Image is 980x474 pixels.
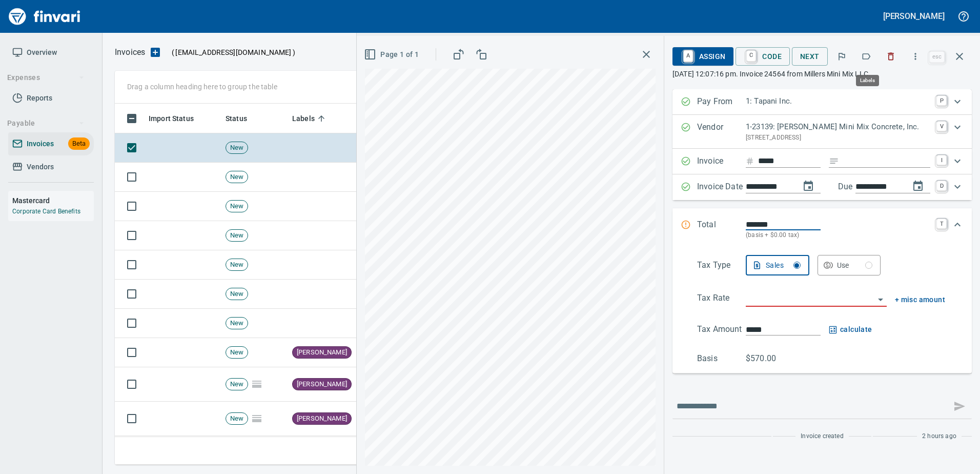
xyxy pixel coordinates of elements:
span: New [226,414,248,424]
span: Labels [292,112,315,125]
p: ( ) [166,47,295,57]
span: Reports [27,92,52,105]
a: Vendors [8,155,94,179]
span: Code [744,48,782,65]
button: Open [873,292,888,307]
p: Invoice Date [697,181,746,194]
nav: breadcrumb [115,46,145,58]
p: Total [697,219,746,241]
span: Next [800,50,820,63]
td: [DATE] [352,402,409,436]
button: calculate [829,323,872,336]
button: change date [796,174,821,199]
img: Finvari [6,4,83,29]
p: Due [838,181,887,193]
span: [PERSON_NAME] [293,348,351,358]
button: Payable [3,114,89,133]
td: [DATE] [352,250,409,280]
div: Expand [672,174,972,200]
a: esc [929,51,945,63]
p: [DATE] 12:07:16 pm. Invoice 24564 from Millers Mini Mix LLC. [672,69,972,79]
button: More [904,45,927,68]
p: Basis [697,352,746,365]
span: Beta [68,138,90,150]
td: [DATE] [352,367,409,402]
div: Expand [672,115,972,149]
a: Corporate Card Benefits [12,208,80,215]
p: Drag a column heading here to group the table [127,82,277,92]
td: [DATE] [352,133,409,163]
span: [PERSON_NAME] [293,380,351,389]
svg: Invoice number [746,155,754,167]
p: Tax Amount [697,323,746,336]
p: Pay From [697,95,746,109]
span: New [226,231,248,241]
span: New [226,380,248,389]
span: Pages Split [248,380,266,388]
p: Tax Rate [697,292,746,307]
a: I [936,155,947,165]
a: V [936,121,947,131]
h5: [PERSON_NAME] [883,11,945,22]
a: A [683,50,693,62]
span: Payable [7,117,85,130]
span: New [226,172,248,182]
span: Status [226,112,247,125]
p: (basis + $0.00 tax) [746,230,930,241]
span: Pages Split [248,414,266,422]
span: This records your message into the invoice and notifies anyone mentioned [947,394,972,419]
span: New [226,289,248,299]
p: [STREET_ADDRESS] [746,133,930,143]
p: Tax Type [697,259,746,275]
button: change due date [906,174,930,199]
div: Sales [766,259,801,272]
a: D [936,181,947,191]
span: 2 hours ago [922,431,956,442]
span: Status [226,112,260,125]
p: Invoice [697,155,746,168]
div: Expand [672,89,972,115]
span: Close invoice [927,44,972,69]
button: Use [818,255,881,275]
p: 1: Tapani Inc. [746,95,930,107]
svg: Invoice description [829,156,839,166]
p: Vendor [697,121,746,143]
span: Vendors [27,161,54,173]
a: T [936,219,947,229]
span: Import Status [149,112,194,125]
button: + misc amount [895,293,945,306]
button: Flag [830,45,853,68]
td: [DATE] [352,192,409,221]
span: Overview [27,46,57,59]
button: [PERSON_NAME] [881,8,947,24]
p: 1-23139: [PERSON_NAME] Mini Mix Concrete, Inc. [746,121,930,133]
span: [EMAIL_ADDRESS][DOMAIN_NAME] [174,47,292,57]
div: Expand [672,251,972,373]
button: AAssign [672,47,733,66]
span: [PERSON_NAME] [293,414,351,424]
button: Upload an Invoice [145,46,166,58]
span: New [226,260,248,270]
td: [DATE] [352,280,409,309]
h6: Mastercard [12,195,94,206]
span: New [226,319,248,328]
a: InvoicesBeta [8,132,94,155]
button: Page 1 of 1 [362,45,423,64]
span: Page 1 of 1 [366,48,419,61]
td: [DATE] [352,309,409,338]
p: $570.00 [746,352,794,365]
button: Next [792,47,828,66]
a: Reports [8,87,94,110]
button: Expenses [3,68,89,87]
span: Assign [681,48,725,65]
td: [DATE] [352,338,409,367]
a: Overview [8,41,94,64]
span: Invoices [27,137,54,150]
a: P [936,95,947,106]
span: New [226,143,248,153]
div: Expand [672,208,972,251]
a: C [746,50,756,62]
div: Expand [672,149,972,174]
